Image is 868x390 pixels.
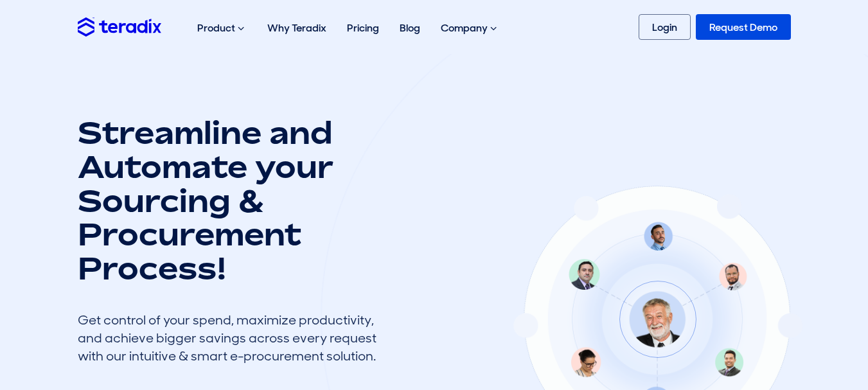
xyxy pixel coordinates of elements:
h1: Streamline and Automate your Sourcing & Procurement Process! [78,116,386,285]
a: Blog [389,8,430,48]
a: Login [639,14,691,40]
div: Company [430,8,509,49]
img: Teradix logo [78,17,161,36]
div: Product [187,8,257,49]
a: Pricing [337,8,389,48]
div: Get control of your spend, maximize productivity, and achieve bigger savings across every request... [78,311,386,365]
a: Request Demo [696,14,791,40]
a: Why Teradix [257,8,337,48]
